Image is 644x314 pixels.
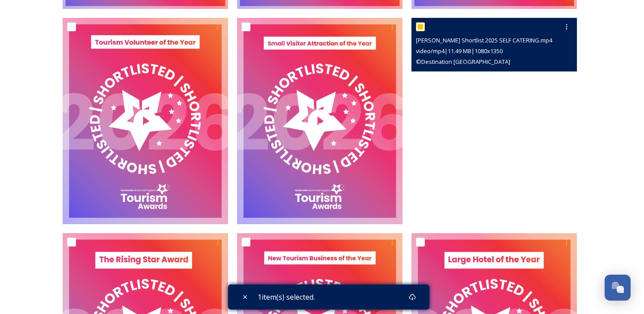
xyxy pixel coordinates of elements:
video: NEETA Shortlist 2025 SELF CATERING.mp4 [411,18,577,225]
span: [PERSON_NAME] Shortlist 2025 SELF CATERING.mp4 [416,36,552,44]
button: Open Chat [605,275,631,301]
span: 1 item(s) selected. [258,292,315,302]
span: video/mp4 | 11.49 MB | 1080 x 1350 [416,47,503,55]
span: © Destination [GEOGRAPHIC_DATA] [416,58,510,66]
img: thumbnail [237,18,402,225]
img: thumbnail [63,18,228,225]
